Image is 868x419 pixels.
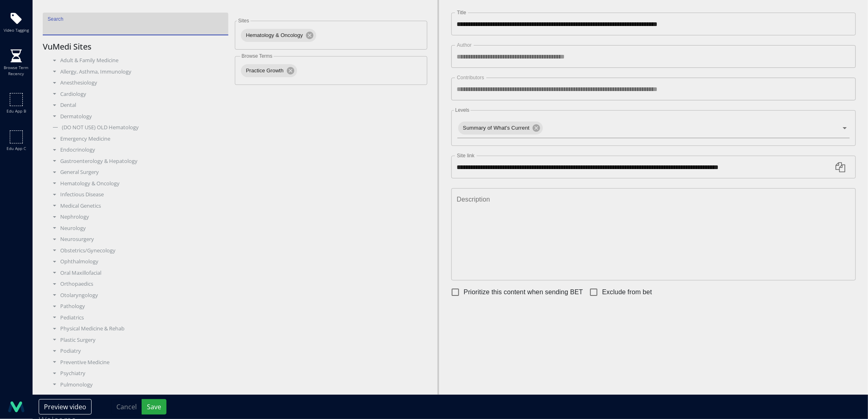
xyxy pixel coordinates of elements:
[49,90,229,98] div: Cardiology
[458,122,543,135] div: Summary of What's Current
[49,135,229,143] div: Emergency Medicine
[49,247,229,255] div: Obstetrics/Gynecology
[49,314,229,322] div: Pediatrics
[831,157,850,177] button: Copy link to clipboard
[49,258,229,266] div: Ophthalmology
[49,302,229,310] div: Pathology
[4,27,29,33] span: Video tagging
[49,369,229,378] div: Psychiatry
[241,54,274,59] label: Browse Terms
[49,336,229,344] div: Plastic Surgery
[49,381,229,389] div: Pulmonology
[39,399,92,415] button: Preview video
[602,287,652,297] span: Exclude from bet
[241,29,316,42] div: Hematology & Oncology
[7,108,26,114] span: Edu app b
[49,146,229,154] div: Endocrinology
[49,347,229,355] div: Podiatry
[49,79,229,87] div: Anesthesiology
[2,65,31,77] span: Browse term recency
[49,101,229,109] div: Dental
[464,287,583,297] span: Prioritize this content when sending BET
[49,124,229,132] div: (DO NOT USE) OLD Hematology
[111,399,142,415] button: Cancel
[454,108,470,113] label: Levels
[241,67,288,75] span: Practice Growth
[49,202,229,210] div: Medical Genetics
[8,399,24,415] img: logo
[49,325,229,333] div: Physical Medicine & Rehab
[142,399,166,415] button: Save
[49,168,229,176] div: General Surgery
[458,124,535,132] span: Summary of What's Current
[49,269,229,277] div: Oral Maxillofacial
[7,145,26,152] span: Edu app c
[49,157,229,165] div: Gastroenterology & Hepatology
[49,280,229,288] div: Orthopaedics
[49,235,229,243] div: Neurosurgery
[49,358,229,367] div: Preventive Medicine
[457,118,850,138] div: Summary of What's Current
[49,291,229,300] div: Otolaryngology
[49,56,229,65] div: Adult & Family Medicine
[49,224,229,232] div: Neurology
[241,31,308,39] span: Hematology & Oncology
[49,180,229,188] div: Hematology & Oncology
[49,191,229,199] div: Infectious Disease
[237,18,251,23] label: Sites
[43,42,235,52] h5: VuMedi Sites
[49,113,229,121] div: Dermatology
[49,213,229,221] div: Nephrology
[49,68,229,76] div: Allergy, Asthma, Immunology
[241,64,297,77] div: Practice Growth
